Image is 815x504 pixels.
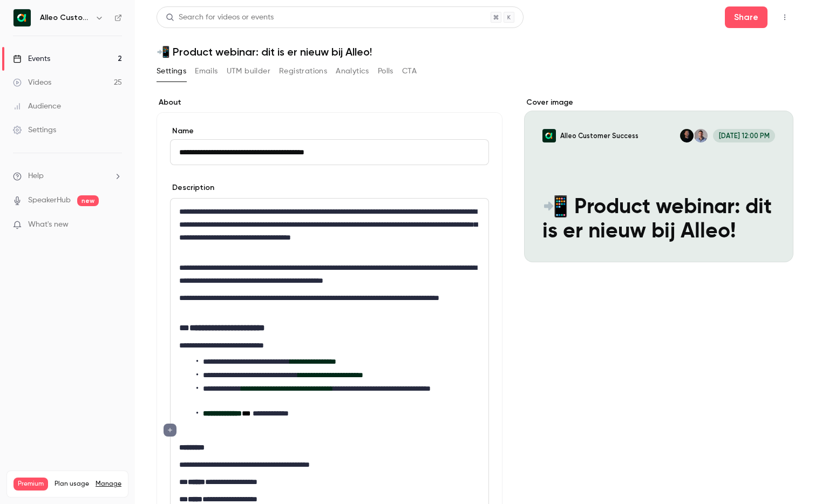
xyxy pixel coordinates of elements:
[109,220,122,230] iframe: Noticeable Trigger
[28,219,69,230] span: What's new
[28,171,44,182] span: Help
[195,63,218,80] button: Emails
[336,63,369,80] button: Analytics
[157,63,186,80] button: Settings
[77,195,99,206] span: new
[28,195,71,206] a: SpeakerHub
[13,171,122,182] li: help-dropdown-opener
[524,97,793,108] label: Cover image
[524,97,793,262] section: Cover image
[227,63,270,80] button: UTM builder
[725,6,768,28] button: Share
[13,478,48,491] span: Premium
[13,9,31,26] img: Alleo Customer Success
[170,126,489,137] label: Name
[13,125,56,135] div: Settings
[96,480,121,488] a: Manage
[166,12,274,23] div: Search for videos or events
[157,97,502,108] label: About
[55,480,89,488] span: Plan usage
[157,45,793,58] h1: 📲 Product webinar: dit is er nieuw bij Alleo!
[170,182,214,193] label: Description
[279,63,327,80] button: Registrations
[13,101,61,112] div: Audience
[13,53,50,64] div: Events
[13,77,51,88] div: Videos
[378,63,393,80] button: Polls
[40,12,91,23] h6: Alleo Customer Success
[402,63,417,80] button: CTA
